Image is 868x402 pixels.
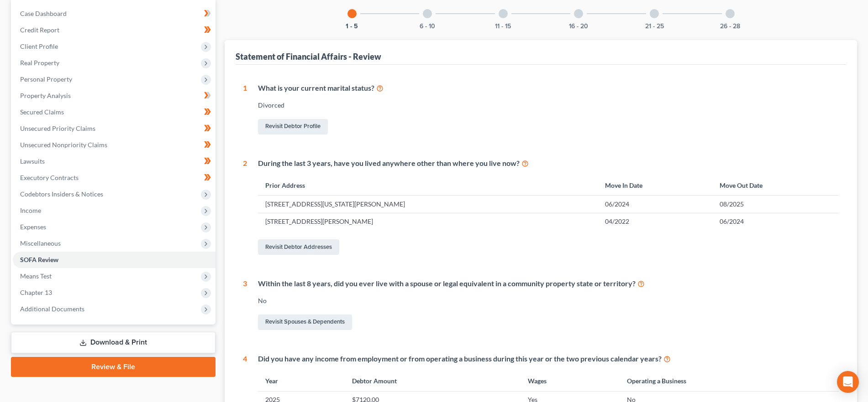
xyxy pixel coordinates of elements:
[258,119,328,134] a: Revisit Debtor Profile
[11,357,216,377] a: Review & File
[20,10,67,17] span: Case Dashboard
[20,26,59,34] span: Credit Report
[495,23,511,30] button: 11 - 15
[620,371,839,391] th: Operating a Business
[13,88,216,104] a: Property Analysis
[258,196,598,213] td: [STREET_ADDRESS][US_STATE][PERSON_NAME]
[20,256,58,263] span: SOFA Review
[13,252,216,268] a: SOFA Review
[258,83,839,93] div: What is your current marital status?
[346,23,358,30] button: 1 - 5
[13,5,216,22] a: Case Dashboard
[20,108,64,116] span: Secured Claims
[20,305,84,313] span: Additional Documents
[258,101,839,110] div: Divorced
[258,314,352,330] a: Revisit Spouses & Dependents
[243,158,247,257] div: 2
[20,223,46,231] span: Expenses
[243,83,247,136] div: 1
[258,354,839,364] div: Did you have any income from employment or from operating a business during this year or the two ...
[720,23,740,30] button: 26 - 28
[13,104,216,120] a: Secured Claims
[258,239,339,255] a: Revisit Debtor Addresses
[598,196,712,213] td: 06/2024
[20,75,72,83] span: Personal Property
[258,158,839,169] div: During the last 3 years, have you lived anywhere other than where you live now?
[20,272,52,280] span: Means Test
[420,23,435,30] button: 6 - 10
[13,153,216,170] a: Lawsuits
[20,141,107,149] span: Unsecured Nonpriority Claims
[11,332,216,353] a: Download & Print
[243,278,247,332] div: 3
[13,137,216,153] a: Unsecured Nonpriority Claims
[20,190,103,198] span: Codebtors Insiders & Notices
[837,371,859,393] div: Open Intercom Messenger
[20,239,61,247] span: Miscellaneous
[598,213,712,230] td: 04/2022
[598,175,712,195] th: Move In Date
[20,289,52,296] span: Chapter 13
[258,213,598,230] td: [STREET_ADDRESS][PERSON_NAME]
[236,51,381,62] div: Statement of Financial Affairs - Review
[712,213,839,230] td: 06/2024
[258,175,598,195] th: Prior Address
[20,124,95,132] span: Unsecured Priority Claims
[20,92,71,99] span: Property Analysis
[20,157,45,165] span: Lawsuits
[345,371,521,391] th: Debtor Amount
[521,371,619,391] th: Wages
[20,206,41,214] span: Income
[258,371,345,391] th: Year
[13,22,216,38] a: Credit Report
[20,59,59,67] span: Real Property
[569,23,588,30] button: 16 - 20
[13,170,216,186] a: Executory Contracts
[20,42,58,50] span: Client Profile
[258,278,839,289] div: Within the last 8 years, did you ever live with a spouse or legal equivalent in a community prope...
[20,174,79,181] span: Executory Contracts
[258,296,839,305] div: No
[645,23,664,30] button: 21 - 25
[712,175,839,195] th: Move Out Date
[13,120,216,137] a: Unsecured Priority Claims
[712,196,839,213] td: 08/2025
